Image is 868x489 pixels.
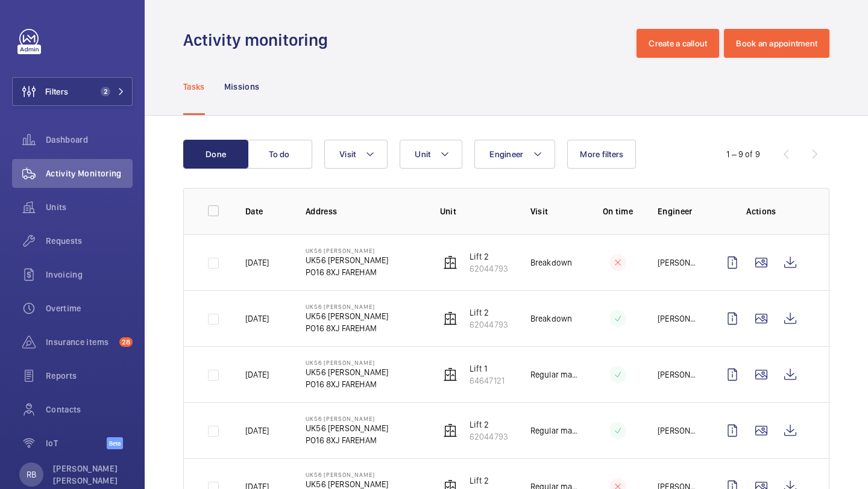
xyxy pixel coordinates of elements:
[470,375,505,387] p: 64647121
[46,269,133,281] span: Invoicing
[306,247,388,254] p: UK56 [PERSON_NAME]
[224,81,260,93] p: Missions
[245,313,269,325] p: [DATE]
[400,140,462,169] button: Unit
[658,425,699,437] p: [PERSON_NAME]
[53,463,125,487] p: [PERSON_NAME] [PERSON_NAME]
[46,134,133,146] span: Dashboard
[597,205,638,217] p: On time
[415,149,430,159] span: Unit
[658,205,699,217] p: Engineer
[107,437,123,449] span: Beta
[474,140,555,169] button: Engineer
[339,149,356,159] span: Visit
[443,311,458,326] img: elevator.svg
[470,431,508,443] p: 62044793
[306,322,388,334] p: PO16 8XJ FAREHAM
[46,201,133,213] span: Units
[183,140,248,169] button: Done
[443,423,458,438] img: elevator.svg
[46,302,133,314] span: Overtime
[443,367,458,382] img: elevator.svg
[46,235,133,247] span: Requests
[306,310,388,322] p: UK56 [PERSON_NAME]
[183,29,335,51] h1: Activity monitoring
[637,29,719,58] button: Create a callout
[245,425,269,437] p: [DATE]
[183,81,205,93] p: Tasks
[306,254,388,266] p: UK56 [PERSON_NAME]
[443,255,458,270] img: elevator.svg
[46,370,133,382] span: Reports
[46,403,133,416] span: Contacts
[306,359,388,366] p: UK56 [PERSON_NAME]
[658,257,699,269] p: [PERSON_NAME]
[27,469,36,481] p: RB
[530,369,578,381] p: Regular maintenance
[470,263,508,275] p: 62044793
[306,422,388,434] p: UK56 [PERSON_NAME]
[306,471,388,478] p: UK56 [PERSON_NAME]
[306,266,388,278] p: PO16 8XJ FAREHAM
[119,337,133,347] span: 28
[46,437,107,449] span: IoT
[12,77,133,106] button: Filters2
[306,415,388,422] p: UK56 [PERSON_NAME]
[567,140,636,169] button: More filters
[440,205,511,217] p: Unit
[530,313,573,325] p: Breakdown
[470,251,508,263] p: Lift 2
[530,257,573,269] p: Breakdown
[726,148,760,160] div: 1 – 9 of 9
[101,87,110,96] span: 2
[324,140,388,169] button: Visit
[306,205,421,217] p: Address
[306,366,388,378] p: UK56 [PERSON_NAME]
[470,319,508,331] p: 62044793
[718,205,805,217] p: Actions
[46,336,115,348] span: Insurance items
[530,425,578,437] p: Regular maintenance
[724,29,829,58] button: Book an appointment
[306,378,388,390] p: PO16 8XJ FAREHAM
[470,363,505,375] p: Lift 1
[245,205,286,217] p: Date
[306,434,388,446] p: PO16 8XJ FAREHAM
[245,257,269,269] p: [DATE]
[245,369,269,381] p: [DATE]
[580,149,623,159] span: More filters
[530,205,578,217] p: Visit
[470,419,508,431] p: Lift 2
[306,303,388,310] p: UK56 [PERSON_NAME]
[470,307,508,319] p: Lift 2
[247,140,312,169] button: To do
[470,475,508,487] p: Lift 2
[46,167,133,179] span: Activity Monitoring
[658,369,699,381] p: [PERSON_NAME]
[489,149,523,159] span: Engineer
[658,313,699,325] p: [PERSON_NAME]
[45,86,68,98] span: Filters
